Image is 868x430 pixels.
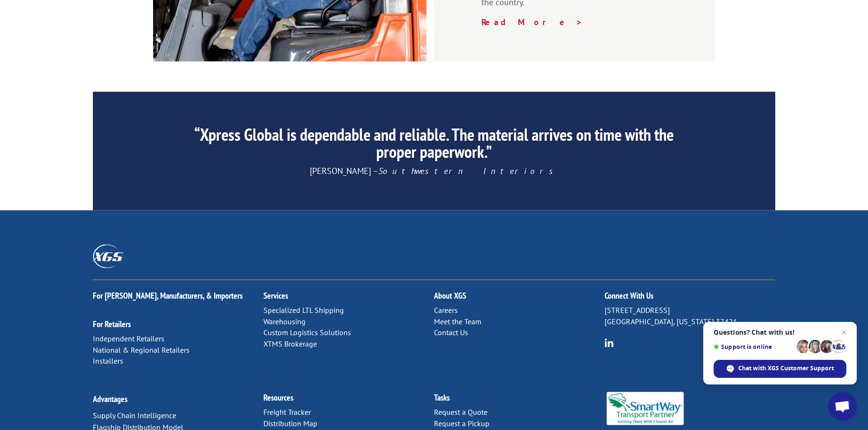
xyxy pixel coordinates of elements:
[434,393,605,406] h2: Tasks
[263,305,344,314] a: Specialized LTL Shipping
[434,316,481,326] a: Meet the Team
[838,327,850,338] span: Close chat
[93,393,127,404] a: Advantages
[182,126,686,165] h2: “Xpress Global is dependable and reliable. The material arrives on time with the proper paperwork.”
[93,356,123,365] a: Installers
[605,392,686,425] img: Smartway_Logo
[263,339,317,348] a: XTMS Brokerage
[605,304,775,327] p: [STREET_ADDRESS] [GEOGRAPHIC_DATA], [US_STATE] 37421
[434,407,488,416] a: Request a Quote
[263,290,288,301] a: Services
[263,418,317,428] a: Distribution Map
[263,327,351,337] a: Custom Logistics Solutions
[379,165,559,176] em: Southwestern Interiors
[263,392,293,403] a: Resources
[481,17,583,27] a: Read More >
[263,316,306,326] a: Warehousing
[434,305,458,314] a: Careers
[714,360,846,378] div: Chat with XGS Customer Support
[93,244,123,267] img: XGS_Logos_ALL_2024_All_White
[434,290,466,301] a: About XGS
[605,291,775,304] h2: Connect With Us
[828,392,857,421] div: Open chat
[714,343,793,350] span: Support is online
[93,410,176,420] a: Supply Chain Intelligence
[738,364,834,373] span: Chat with XGS Customer Support
[434,418,489,428] a: Request a Pickup
[93,290,243,301] a: For [PERSON_NAME], Manufacturers, & Importers
[93,345,190,354] a: National & Regional Retailers
[263,407,311,416] a: Freight Tracker
[182,165,686,176] p: [PERSON_NAME] –
[93,318,131,329] a: For Retailers
[434,327,468,337] a: Contact Us
[93,333,164,343] a: Independent Retailers
[714,329,846,336] span: Questions? Chat with us!
[605,338,614,347] img: group-6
